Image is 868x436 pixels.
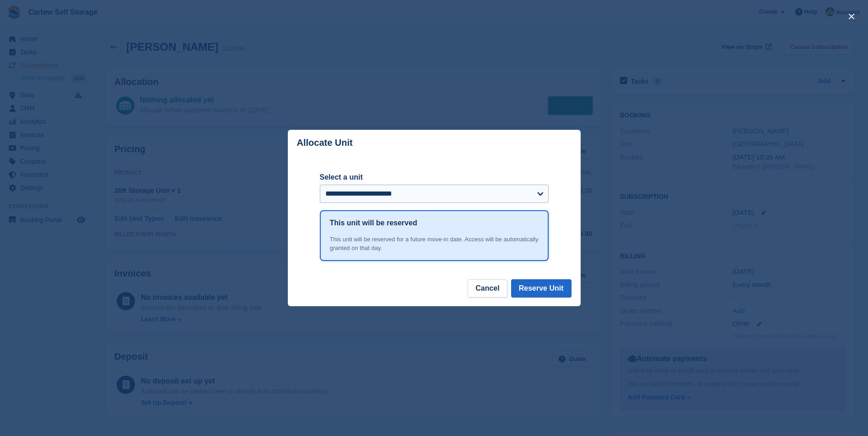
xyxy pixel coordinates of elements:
button: close [844,9,859,24]
p: Allocate Unit [297,138,353,148]
label: Select a unit [320,172,549,183]
button: Cancel [468,279,507,298]
button: Reserve Unit [511,279,571,298]
div: This unit will be reserved for a future move-in date. Access will be automatically granted on tha... [330,235,539,253]
h1: This unit will be reserved [330,218,417,229]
